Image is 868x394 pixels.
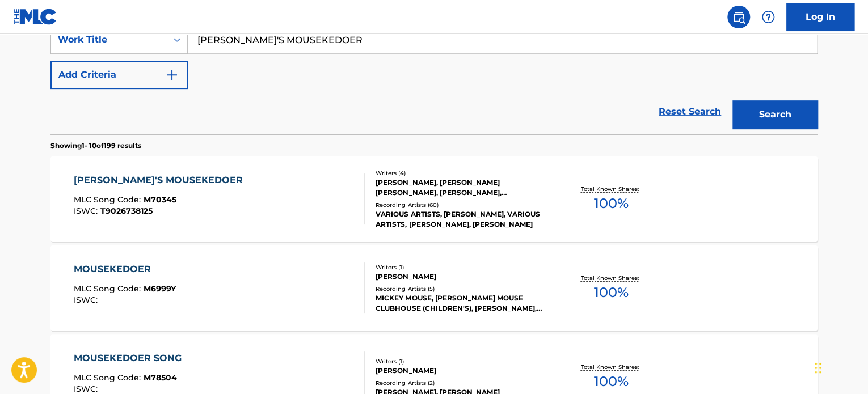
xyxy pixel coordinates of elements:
[165,68,179,82] img: 9d2ae6d4665cec9f34b9.svg
[376,285,547,293] div: Recording Artists ( 5 )
[811,340,868,394] iframe: Chat Widget
[50,156,818,242] a: [PERSON_NAME]'S MOUSEKEDOERMLC Song Code:M70345ISWC:T9026738125Writers (4)[PERSON_NAME], [PERSON_...
[593,193,628,214] span: 100 %
[376,293,547,313] div: MICKEY MOUSE, [PERSON_NAME] MOUSE CLUBHOUSE (CHILDREN'S), [PERSON_NAME], VARIOUS ARTISTS, VARIOUS...
[580,363,641,371] p: Total Known Shares:
[580,274,641,282] p: Total Known Shares:
[50,141,141,151] p: Showing 1 - 10 of 199 results
[761,10,775,24] img: help
[14,9,57,25] img: MLC Logo
[144,372,177,383] span: M78504
[376,379,547,387] div: Recording Artists ( 2 )
[376,357,547,366] div: Writers ( 1 )
[74,206,100,216] span: ISWC :
[732,100,818,129] button: Search
[786,3,854,31] a: Log In
[74,173,248,187] div: [PERSON_NAME]'S MOUSEKEDOER
[74,194,144,205] span: MLC Song Code :
[74,372,144,383] span: MLC Song Code :
[74,262,176,276] div: MOUSEKEDOER
[593,282,628,303] span: 100 %
[58,33,160,46] div: Work Title
[757,6,779,28] div: Help
[815,351,821,385] div: Drag
[376,272,547,282] div: [PERSON_NAME]
[100,206,153,216] span: T9026738125
[376,263,547,272] div: Writers ( 1 )
[580,185,641,193] p: Total Known Shares:
[727,6,750,28] a: Public Search
[74,351,187,365] div: MOUSEKEDOER SONG
[376,169,547,177] div: Writers ( 4 )
[376,177,547,198] div: [PERSON_NAME], [PERSON_NAME] [PERSON_NAME], [PERSON_NAME], [PERSON_NAME]
[50,245,818,331] a: MOUSEKEDOERMLC Song Code:M6999YISWC:Writers (1)[PERSON_NAME]Recording Artists (5)MICKEY MOUSE, [P...
[653,99,727,124] a: Reset Search
[74,283,144,294] span: MLC Song Code :
[50,26,818,134] form: Search Form
[144,194,176,205] span: M70345
[50,61,188,89] button: Add Criteria
[74,295,100,305] span: ISWC :
[376,366,547,376] div: [PERSON_NAME]
[144,283,176,294] span: M6999Y
[74,384,100,394] span: ISWC :
[593,371,628,392] span: 100 %
[376,209,547,230] div: VARIOUS ARTISTS, [PERSON_NAME], VARIOUS ARTISTS, [PERSON_NAME], [PERSON_NAME]
[732,10,745,24] img: search
[376,201,547,209] div: Recording Artists ( 60 )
